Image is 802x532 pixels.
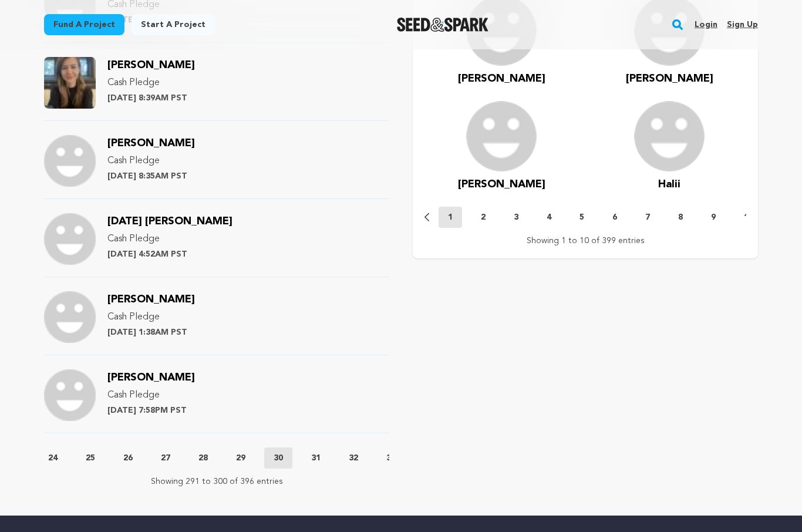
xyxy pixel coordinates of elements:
p: [DATE] 7:58PM PST [107,405,195,416]
button: 26 [114,452,142,464]
p: 3 [514,211,518,223]
a: [PERSON_NAME] [458,176,545,193]
a: [PERSON_NAME] [107,295,195,305]
a: Fund a project [44,14,124,35]
img: Support Image [44,369,96,421]
img: Support Image [44,213,96,265]
a: [PERSON_NAME] [107,373,195,383]
p: [DATE] 1:38AM PST [107,326,195,338]
span: [PERSON_NAME] [107,372,195,383]
p: Showing 1 to 10 of 399 entries [527,235,645,247]
span: [PERSON_NAME] [107,138,195,149]
p: Cash Pledge [107,310,195,324]
p: 27 [161,452,170,464]
p: [DATE] 8:35AM PST [107,170,195,182]
button: 31 [302,452,330,464]
p: 1 [448,211,453,223]
button: 30 [264,447,292,469]
p: Cash Pledge [107,76,195,90]
p: 24 [48,452,58,464]
p: 7 [645,211,650,223]
button: 4 [537,211,561,223]
img: user.png [466,101,537,171]
img: user.png [634,101,705,171]
button: 25 [76,452,105,464]
p: 33 [386,452,396,464]
p: 29 [236,452,245,464]
a: [PERSON_NAME] [626,70,713,87]
a: [PERSON_NAME] [107,139,195,149]
img: Support Image [44,57,96,109]
button: 9 [702,211,725,223]
p: 9 [711,211,716,223]
p: Cash Pledge [107,388,195,402]
p: 31 [311,452,321,464]
span: [DATE] [PERSON_NAME] [107,216,232,227]
p: Showing 291 to 300 of 396 entries [151,476,283,487]
p: 25 [86,452,95,464]
span: [PERSON_NAME] [458,73,545,84]
a: Sign up [727,15,758,34]
button: 33 [377,452,405,464]
p: 6 [612,211,617,223]
span: Halii [658,179,680,190]
button: 6 [603,211,626,223]
button: 8 [669,211,692,223]
p: 28 [198,452,208,464]
button: 10 [734,211,763,223]
p: 4 [547,211,551,223]
button: 29 [227,452,255,464]
button: 32 [339,452,368,464]
button: 24 [39,452,67,464]
button: 27 [151,452,180,464]
span: [PERSON_NAME] [458,179,545,190]
button: 7 [636,211,659,223]
p: [DATE] 4:52AM PST [107,248,232,260]
button: 3 [504,211,528,223]
span: [PERSON_NAME] [107,294,195,305]
span: [PERSON_NAME] [107,60,195,70]
p: Cash Pledge [107,154,195,168]
img: Support Image [44,291,96,343]
a: Halii [658,176,680,193]
button: 28 [189,452,217,464]
button: 5 [570,211,594,223]
span: [PERSON_NAME] [626,73,713,84]
p: 5 [579,211,584,223]
a: [DATE] [PERSON_NAME] [107,217,232,227]
a: Seed&Spark Homepage [397,18,489,32]
button: 2 [471,211,495,223]
button: 1 [439,207,462,228]
a: Start a project [132,14,215,35]
p: 30 [274,452,283,464]
p: 10 [744,211,753,223]
img: Seed&Spark Logo Dark Mode [397,18,489,32]
a: [PERSON_NAME] [107,61,195,70]
p: Cash Pledge [107,232,232,246]
p: 26 [123,452,133,464]
p: 32 [349,452,358,464]
p: 8 [678,211,683,223]
a: Login [695,15,717,34]
img: Support Image [44,135,96,187]
p: 2 [481,211,486,223]
a: [PERSON_NAME] [458,70,545,87]
p: [DATE] 8:39AM PST [107,92,195,104]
